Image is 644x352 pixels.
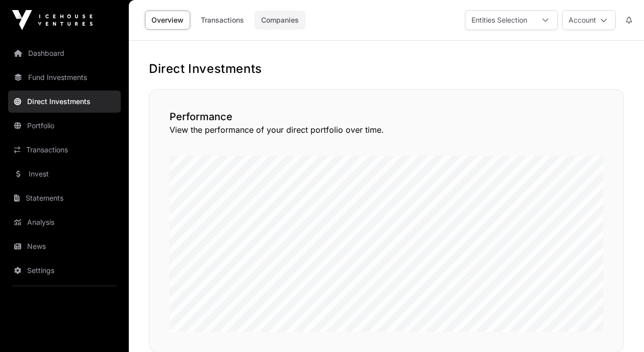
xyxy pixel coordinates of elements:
button: Account [562,10,616,30]
a: Overview [145,11,190,30]
p: View the performance of your direct portfolio over time. [170,124,603,136]
iframe: Chat Widget [594,304,644,352]
h2: Performance [170,110,603,124]
a: Analysis [8,211,121,233]
a: Companies [255,11,305,30]
img: Icehouse Ventures Logo [12,10,93,30]
a: Fund Investments [8,66,121,89]
a: Portfolio [8,115,121,137]
a: Invest [8,163,121,185]
a: Settings [8,259,121,282]
a: News [8,235,121,257]
div: Entities Selection [465,11,533,30]
h1: Direct Investments [149,61,624,77]
a: Dashboard [8,42,121,64]
a: Statements [8,187,121,209]
a: Direct Investments [8,91,121,113]
a: Transactions [194,11,251,30]
a: Transactions [8,139,121,161]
